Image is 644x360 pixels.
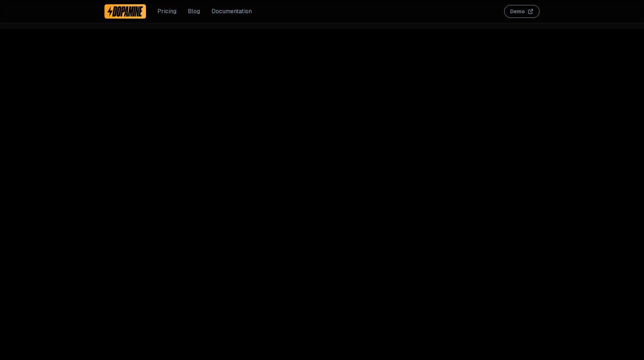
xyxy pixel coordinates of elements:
[211,7,252,16] a: Documentation
[107,6,143,17] img: Dopamine
[188,7,200,16] a: Blog
[157,7,176,16] a: Pricing
[504,5,540,18] button: Demo
[104,4,146,19] a: Dopamine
